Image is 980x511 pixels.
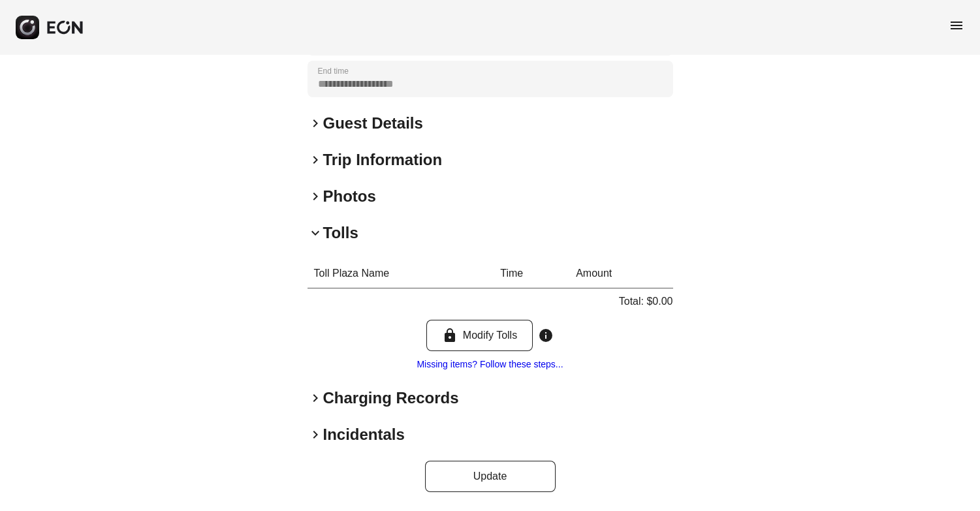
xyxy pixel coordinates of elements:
[308,225,323,241] span: keyboard_arrow_down
[323,223,358,243] h2: Tolls
[308,116,323,131] span: keyboard_arrow_right
[323,388,459,409] h2: Charging Records
[949,18,964,33] span: menu
[308,189,323,204] span: keyboard_arrow_right
[323,113,423,134] h2: Guest Details
[308,259,494,288] th: Toll Plaza Name
[417,359,563,369] a: Missing items? Follow these steps...
[494,259,569,288] th: Time
[308,152,323,168] span: keyboard_arrow_right
[619,294,673,309] p: Total: $0.00
[308,390,323,406] span: keyboard_arrow_right
[425,461,556,492] button: Update
[569,259,672,288] th: Amount
[323,186,376,207] h2: Photos
[426,320,533,351] button: Modify Tolls
[323,149,443,170] h2: Trip Information
[323,424,405,445] h2: Incidentals
[442,328,458,343] span: lock
[538,328,554,343] span: info
[308,427,323,442] span: keyboard_arrow_right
